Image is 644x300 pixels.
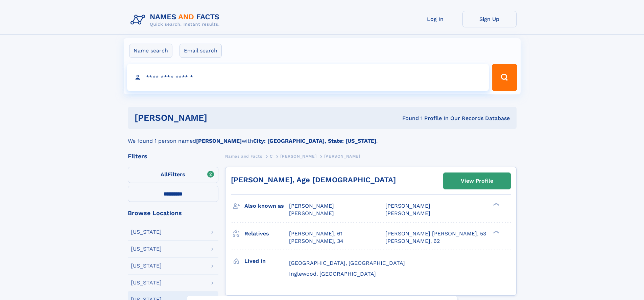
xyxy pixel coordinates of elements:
[462,11,517,27] a: Sign Up
[131,246,162,252] div: [US_STATE]
[289,237,343,245] a: [PERSON_NAME], 34
[385,237,440,245] a: [PERSON_NAME], 62
[324,154,360,159] span: [PERSON_NAME]
[244,228,289,239] h3: Relatives
[289,210,334,216] span: [PERSON_NAME]
[385,230,486,237] a: [PERSON_NAME] [PERSON_NAME], 53
[492,202,500,207] div: ❯
[180,44,222,58] label: Email search
[280,154,316,159] span: [PERSON_NAME]
[289,230,342,237] a: [PERSON_NAME], 61
[128,153,218,159] div: Filters
[225,152,262,160] a: Names and Facts
[253,138,376,144] b: City: [GEOGRAPHIC_DATA], State: [US_STATE]
[128,11,225,29] img: Logo Names and Facts
[244,255,289,267] h3: Lived in
[196,138,242,144] b: [PERSON_NAME]
[129,44,172,58] label: Name search
[128,210,218,216] div: Browse Locations
[128,129,517,145] div: We found 1 person named with .
[131,263,162,269] div: [US_STATE]
[131,280,162,285] div: [US_STATE]
[444,173,510,189] a: View Profile
[161,171,168,178] span: All
[289,203,334,209] span: [PERSON_NAME]
[492,64,517,91] button: Search Button
[135,114,305,122] h1: [PERSON_NAME]
[270,152,273,160] a: C
[231,176,396,184] a: [PERSON_NAME], Age [DEMOGRAPHIC_DATA]
[408,11,462,27] a: Log In
[127,64,489,91] input: search input
[305,115,510,122] div: Found 1 Profile In Our Records Database
[492,230,500,234] div: ❯
[131,229,162,235] div: [US_STATE]
[385,210,430,216] span: [PERSON_NAME]
[461,173,493,189] div: View Profile
[289,271,376,277] span: Inglewood, [GEOGRAPHIC_DATA]
[289,260,405,266] span: [GEOGRAPHIC_DATA], [GEOGRAPHIC_DATA]
[385,203,430,209] span: [PERSON_NAME]
[280,152,316,160] a: [PERSON_NAME]
[270,154,273,159] span: C
[244,200,289,212] h3: Also known as
[128,167,218,183] label: Filters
